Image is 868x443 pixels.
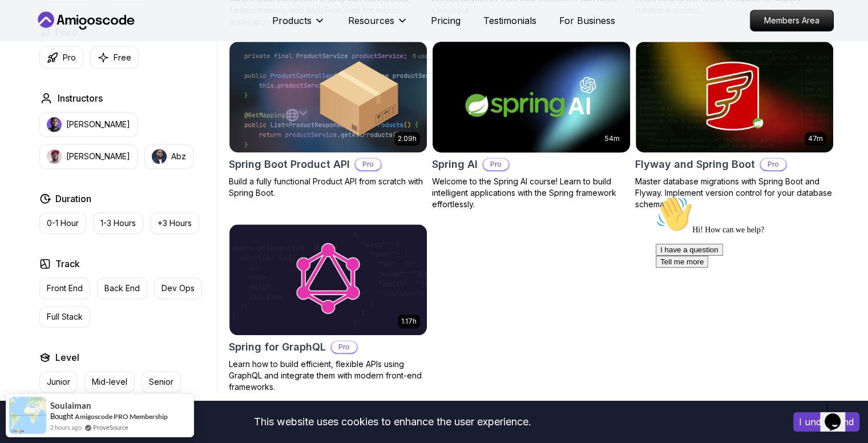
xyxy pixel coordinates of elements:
[348,14,408,37] button: Resources
[93,212,143,234] button: 1-3 Hours
[84,371,135,393] button: Mid-level
[332,341,357,353] p: Pro
[356,159,381,170] p: Pro
[348,14,394,27] p: Resources
[55,192,91,206] h2: Duration
[152,149,167,164] img: instructor img
[9,397,46,434] img: provesource social proof notification image
[5,65,57,76] button: Tell me more
[55,351,79,364] h2: Level
[229,224,427,335] img: Spring for GraphQL card
[432,156,478,172] h2: Spring AI
[750,10,833,31] p: Members Area
[635,156,755,172] h2: Flyway and Spring Boot
[66,119,130,130] p: [PERSON_NAME]
[401,317,417,326] p: 1.17h
[820,397,857,432] iframe: chat widget
[427,39,635,155] img: Spring AI card
[100,218,136,229] p: 1-3 Hours
[47,149,62,164] img: instructor img
[47,117,62,132] img: instructor img
[229,41,427,199] a: Spring Boot Product API card2.09hSpring Boot Product APIProBuild a fully functional Product API f...
[5,5,210,76] div: 👋Hi! How can we help?I have a questionTell me more
[39,112,138,137] button: instructor img[PERSON_NAME]
[398,134,417,143] p: 2.09h
[229,224,427,393] a: Spring for GraphQL card1.17hSpring for GraphQLProLearn how to build efficient, flexible APIs usin...
[50,422,82,432] span: 2 hours ago
[162,283,195,294] p: Dev Ops
[432,41,631,210] a: Spring AI card54mSpring AIProWelcome to the Spring AI course! Learn to build intelligent applicat...
[150,212,199,234] button: +3 Hours
[93,422,128,432] a: ProveSource
[66,151,130,162] p: [PERSON_NAME]
[431,14,461,27] a: Pricing
[142,371,181,393] button: Senior
[144,144,193,169] button: instructor imgAbz
[229,156,350,172] h2: Spring Boot Product API
[5,34,113,43] span: Hi! How can we help?
[635,41,834,210] a: Flyway and Spring Boot card47mFlyway and Spring BootProMaster database migrations with Spring Boo...
[229,42,427,152] img: Spring Boot Product API card
[559,14,615,27] a: For Business
[39,212,86,234] button: 0-1 Hour
[75,412,168,421] a: Amigoscode PRO Membership
[808,134,823,143] p: 47m
[651,191,857,392] iframe: chat widget
[432,176,631,210] p: Welcome to the Spring AI course! Learn to build intelligent applications with the Spring framewor...
[5,53,72,65] button: I have a question
[47,311,83,323] p: Full Stack
[154,277,202,299] button: Dev Ops
[171,151,186,162] p: Abz
[5,5,41,41] img: :wave:
[92,376,127,388] p: Mid-level
[635,176,834,210] p: Master database migrations with Spring Boot and Flyway. Implement version control for your databa...
[47,218,79,229] p: 0-1 Hour
[483,14,536,27] a: Testimonials
[750,10,834,31] a: Members Area
[149,376,173,388] p: Senior
[229,176,427,199] p: Build a fully functional Product API from scratch with Spring Boot.
[636,42,833,152] img: Flyway and Spring Boot card
[272,14,312,27] p: Products
[63,51,76,63] p: Pro
[97,277,147,299] button: Back End
[39,371,78,393] button: Junior
[39,144,138,169] button: instructor img[PERSON_NAME]
[483,159,508,170] p: Pro
[229,339,326,355] h2: Spring for GraphQL
[39,46,83,69] button: Pro
[9,409,776,434] div: This website uses cookies to enhance the user experience.
[761,159,786,170] p: Pro
[793,412,859,432] button: Accept cookies
[114,51,131,63] p: Free
[39,306,90,328] button: Full Stack
[229,359,427,393] p: Learn how to build efficient, flexible APIs using GraphQL and integrate them with modern front-en...
[158,218,192,229] p: +3 Hours
[58,91,103,105] h2: Instructors
[39,277,90,299] button: Front End
[272,14,325,37] button: Products
[47,376,70,388] p: Junior
[605,134,620,143] p: 54m
[90,46,139,69] button: Free
[50,401,91,410] span: soulaiman
[104,283,140,294] p: Back End
[50,412,74,421] span: Bought
[47,283,83,294] p: Front End
[55,257,80,271] h2: Track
